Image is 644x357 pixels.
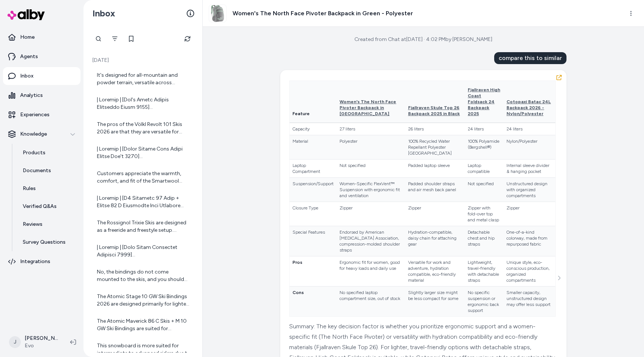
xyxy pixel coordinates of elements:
[91,288,195,312] a: The Atomic Stage 10 GW Ski Bindings 2026 are designed primarily for lighter and younger adult ski...
[465,123,503,135] td: 24 liters
[337,135,405,159] td: Polyester
[290,202,337,226] td: Closure Type
[20,53,38,60] p: Agents
[337,178,405,202] td: Women-Specific FlexVent™ Suspension with ergonomic fit and ventilation
[15,215,80,233] a: Reviews
[20,111,50,119] p: Experiences
[23,167,51,174] p: Documents
[405,256,465,287] td: Versatile for work and adventure, hydration compatible, eco-friendly material
[337,287,405,317] td: No specified laptop compartment size, out of stock
[293,260,302,265] strong: Pros
[468,87,500,116] span: Fjallraven High Coast Foldsack 24 Backpack 2025
[337,159,405,178] td: Not specified
[91,264,195,288] a: No, the bindings do not come mounted to the skis, and you should have them mounted by a certified...
[465,226,503,256] td: Detachable chest and hip straps
[4,330,64,354] button: J[PERSON_NAME]Evo
[465,135,503,159] td: 100% Polyamide (Bergshell®)
[290,123,337,135] td: Capacity
[465,159,503,178] td: Laptop compatible
[97,268,190,283] div: No, the bindings do not come mounted to the skis, and you should have them mounted by a certified...
[405,159,465,178] td: Padded laptop sleeve
[233,9,413,18] h3: Women's The North Face Pivoter Backpack in Green - Polyester
[337,123,405,135] td: 27 liters
[20,92,43,99] p: Analytics
[405,226,465,256] td: Hydration-compatible, daisy chain for attaching gear
[290,159,337,178] td: Laptop Compartment
[209,5,226,22] img: the-north-face-pivoter-backpack-women-s-.jpg
[97,145,190,160] div: | Loremip | [Dolor Sitame Cons Adipi Elitse Doe't 3270](incid://utl.etd.mag/aliq-enimadm/venia-qu...
[20,130,47,138] p: Knowledge
[503,202,555,226] td: Zipper
[405,202,465,226] td: Zipper
[97,72,190,86] div: It's designed for all-mountain and powder terrain, versatile across conditions.
[3,86,80,104] a: Analytics
[91,92,195,116] a: | Loremip | [Dol's Ametc Adipis Elitseddo Eiusm 9155](tempo://inc.utl.etd/magnaaliq-enima/minim-v...
[405,123,465,135] td: 26 liters
[91,141,195,165] a: | Loremip | [Dolor Sitame Cons Adipi Elitse Doe't 3270](incid://utl.etd.mag/aliq-enimadm/venia-qu...
[180,31,195,46] button: Refresh
[465,256,503,287] td: Lightweight, travel-friendly with detachable straps
[91,239,195,263] a: | Loremip | [Dolo Sitam Consectet Adipisci 7999](elits://doe.tem.inc/utlaboree-dolorema/aliq-enim...
[97,342,190,357] div: This snowboard is more suited for intermediate to advanced riders due to its performance characte...
[290,226,337,256] td: Special Features
[503,226,555,256] td: One-of-a-kind colorway, made from repurposed fabric
[15,180,80,198] a: Rules
[503,178,555,202] td: Unstructured design with organized compartments
[3,106,80,124] a: Experiences
[293,290,304,295] strong: Cons
[97,121,190,136] div: The pros of the Völkl Revolt 101 Skis 2026 are that they are versatile for creative freestylers a...
[503,159,555,178] td: Internal sleeve divider & hanging pocket
[9,336,21,348] span: J
[465,178,503,202] td: Not specified
[15,233,80,251] a: Survey Questions
[23,149,45,157] p: Products
[494,52,566,64] div: compare this to similar
[3,48,80,66] a: Agents
[408,105,460,116] span: Fjallraven Skule Top 26 Backpack 2025 in Black
[23,238,66,246] p: Survey Questions
[503,287,555,317] td: Smaller capacity, unstructured design may offer less support
[25,335,58,342] p: [PERSON_NAME]
[405,135,465,159] td: 100% Recycled Water Repellant Polyester [GEOGRAPHIC_DATA]
[97,96,190,111] div: | Loremip | [Dol's Ametc Adipis Elitseddo Eiusm 9155](tempo://inc.utl.etd/magnaaliq-enima/minim-v...
[107,31,122,46] button: Filter
[405,287,465,317] td: Slightly larger size might be less compact for some
[405,178,465,202] td: Padded shoulder straps and air mesh back panel
[91,190,195,214] a: | Loremip | [D4 Sitametc 97 Adip + Elitse 82 D Eiusmodte Inci Utlabore 2485 - 617](etdol://mag.al...
[506,99,551,116] span: Cotopaxi Batac 24L Backpack 2026 - Nylon/Polyester
[465,287,503,317] td: No specific suspension or ergonomic back support
[555,274,563,282] button: See more
[91,165,195,189] a: Customers appreciate the warmth, comfort, and fit of the Smartwool Classic Thermal Base Layer 3/4...
[97,317,190,332] div: The Atomic Maverick 86 C Skis + M 10 GW Ski Bindings are suited for **Intermediate-Advanced** ski...
[337,226,405,256] td: Endorsed by American [MEDICAL_DATA] Association, compression-molded shoulder straps
[91,116,195,140] a: The pros of the Völkl Revolt 101 Skis 2026 are that they are versatile for creative freestylers a...
[354,36,492,43] div: Created from Chat at [DATE] · 4:02 PM by [PERSON_NAME]
[503,123,555,135] td: 24 liters
[15,162,80,180] a: Documents
[3,125,80,143] button: Knowledge
[290,81,337,123] th: Feature
[465,202,503,226] td: Zipper with fold-over top and metal clasp
[97,170,190,185] div: Customers appreciate the warmth, comfort, and fit of the Smartwool Classic Thermal Base Layer 3/4...
[23,221,42,228] p: Reviews
[23,185,36,192] p: Rules
[97,293,190,308] div: The Atomic Stage 10 GW Ski Bindings 2026 are designed primarily for lighter and younger adult ski...
[97,195,190,209] div: | Loremip | [D4 Sitametc 97 Adip + Elitse 82 D Eiusmodte Inci Utlabore 2485 - 617](etdol://mag.al...
[3,28,80,46] a: Home
[91,313,195,337] a: The Atomic Maverick 86 C Skis + M 10 GW Ski Bindings are suited for **Intermediate-Advanced** ski...
[290,135,337,159] td: Material
[92,8,115,19] h2: Inbox
[25,342,58,350] span: Evo
[503,256,555,287] td: Unique style, eco-conscious production, organized compartments
[97,244,190,259] div: | Loremip | [Dolo Sitam Consectet Adipisci 7999](elits://doe.tem.inc/utlaboree-dolorema/aliq-enim...
[91,215,195,238] a: The Rossignol Trixie Skis are designed as a freeride and freestyle setup. However, they feature a...
[20,34,35,41] p: Home
[3,253,80,271] a: Integrations
[337,256,405,287] td: Ergonomic fit for women, good for heavy loads and daily use
[97,219,190,234] div: The Rossignol Trixie Skis are designed as a freeride and freestyle setup. However, they feature a...
[503,135,555,159] td: Nylon/Polyester
[7,9,45,20] img: alby Logo
[20,258,50,265] p: Integrations
[23,203,57,210] p: Verified Q&As
[20,72,34,80] p: Inbox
